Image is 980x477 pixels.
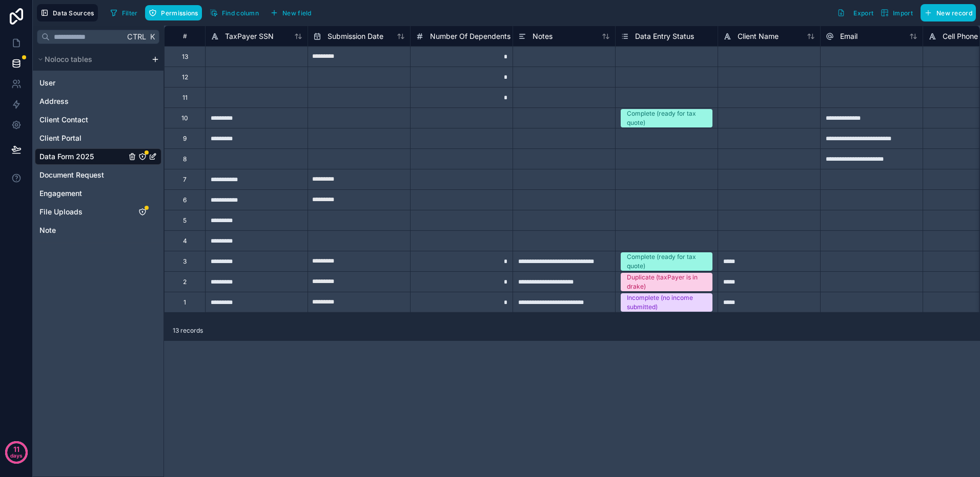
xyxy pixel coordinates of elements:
p: days [10,448,23,463]
span: K [149,33,156,40]
button: Export [833,4,877,21]
div: 11 [182,94,188,102]
span: Permissions [161,9,198,17]
div: 4 [183,237,187,245]
button: New record [921,4,976,21]
a: New record [916,4,976,21]
button: New field [267,5,315,20]
div: Duplicate (taxPayer is in drake) [627,273,706,291]
span: Filter [122,9,138,17]
div: Complete (ready for tax quote) [627,109,706,127]
p: 11 [13,444,19,454]
div: 6 [183,196,187,204]
button: Permissions [145,5,201,20]
div: 2 [183,278,187,286]
span: New record [936,9,972,17]
div: 5 [183,216,187,225]
span: Find column [222,9,259,17]
div: 3 [183,257,187,266]
button: Find column [206,5,262,20]
span: Data Sources [53,9,94,17]
span: New field [282,9,312,17]
div: 9 [183,135,187,143]
div: 1 [183,298,186,307]
a: Permissions [145,5,206,20]
div: 7 [183,176,187,184]
div: 13 [182,53,188,61]
span: Email [840,31,857,41]
span: Client Name [738,31,779,41]
div: 12 [182,73,188,81]
span: Submission Date [328,31,383,41]
span: TaxPayer SSN [225,31,274,41]
div: Complete (ready for tax quote) [627,252,706,271]
button: Filter [106,5,141,20]
span: Data Entry Status [635,31,694,41]
div: Incomplete (no income submitted) [627,293,706,312]
span: Cell Phone [943,31,978,41]
span: Import [893,9,913,17]
span: Ctrl [126,30,147,43]
div: 8 [183,155,187,163]
div: 10 [181,114,188,122]
div: # [172,32,197,40]
span: Number Of Dependents [430,31,511,41]
span: Export [853,9,873,17]
span: 13 records [173,327,203,335]
button: Import [877,4,916,21]
button: Data Sources [37,4,98,21]
span: Notes [533,31,553,41]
